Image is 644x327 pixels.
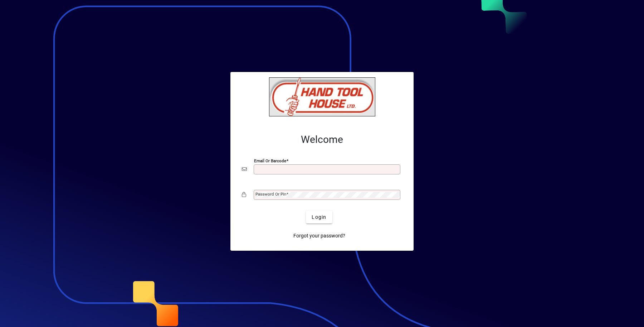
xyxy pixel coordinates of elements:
button: Login [306,211,332,223]
h2: Welcome [242,134,402,146]
span: Forgot your password? [293,232,345,240]
a: Forgot your password? [291,229,348,242]
span: Login [312,213,326,221]
mat-label: Password or Pin [255,192,286,197]
mat-label: Email or Barcode [254,158,286,163]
